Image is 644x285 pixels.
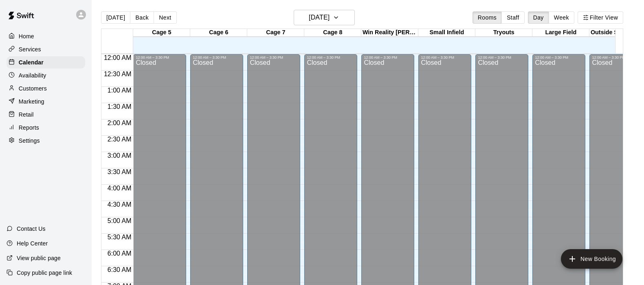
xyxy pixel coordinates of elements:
button: Staff [501,11,525,24]
button: Filter View [578,11,623,24]
button: Week [549,11,574,24]
div: Cage 7 [247,29,304,37]
span: 1:00 AM [106,87,134,94]
div: Cage 6 [190,29,247,37]
p: View public page [17,254,61,262]
p: Services [19,45,41,53]
span: 5:00 AM [106,217,134,224]
a: Calendar [7,56,85,68]
a: Retail [7,108,85,121]
p: Reports [19,124,39,132]
button: [DATE] [101,11,130,24]
div: Small Infield [418,29,475,37]
span: 1:30 AM [106,103,134,110]
a: Customers [7,82,85,95]
div: 12:00 AM – 3:30 PM [535,55,583,60]
span: 2:30 AM [106,136,134,143]
span: 5:30 AM [106,234,134,241]
div: 12:00 AM – 3:30 PM [250,55,298,60]
div: Tryouts [475,29,532,37]
p: Customers [19,84,47,93]
a: Home [7,30,85,42]
button: Back [130,11,154,24]
a: Marketing [7,95,85,108]
div: Cage 5 [133,29,190,37]
h6: [DATE] [309,12,330,23]
div: Cage 8 [304,29,361,37]
button: [DATE] [294,10,355,25]
p: Retail [19,110,34,119]
div: 12:00 AM – 3:30 PM [421,55,469,60]
span: 3:30 AM [106,168,134,175]
div: 12:00 AM – 3:30 PM [478,55,526,60]
a: Settings [7,135,85,147]
p: Availability [19,71,46,80]
button: Day [528,11,549,24]
p: Copy public page link [17,269,72,277]
div: 12:00 AM – 3:30 PM [193,55,241,60]
button: Next [154,11,176,24]
div: Win Reality [PERSON_NAME] [361,29,418,37]
a: Reports [7,122,85,134]
a: Services [7,43,85,55]
span: 6:00 AM [106,250,134,257]
span: 12:00 AM [102,54,134,61]
div: Large Field [532,29,589,37]
span: 2:00 AM [106,119,134,126]
p: Help Center [17,239,48,247]
a: Availability [7,69,85,82]
span: 4:00 AM [106,185,134,192]
span: 6:30 AM [106,266,134,273]
p: Calendar [19,58,44,66]
button: Rooms [473,11,502,24]
span: 4:30 AM [106,201,134,208]
p: Marketing [19,97,44,106]
p: Settings [19,137,40,145]
div: 12:00 AM – 3:30 PM [307,55,355,60]
span: 12:30 AM [102,71,134,77]
p: Contact Us [17,225,46,233]
span: 3:00 AM [106,152,134,159]
button: add [561,249,622,269]
div: 12:00 AM – 3:30 PM [136,55,184,60]
div: 12:00 AM – 3:30 PM [364,55,412,60]
div: 12:00 AM – 3:30 PM [592,55,640,60]
p: Home [19,32,34,40]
